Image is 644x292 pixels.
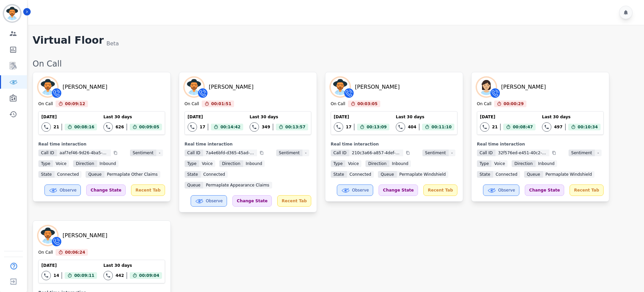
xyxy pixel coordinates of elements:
[285,124,305,130] span: 00:13:57
[188,114,243,120] div: [DATE]
[200,124,205,130] div: 17
[397,171,449,178] span: Permaplate Windshield
[41,114,97,120] div: [DATE]
[211,100,231,107] span: 00:01:51
[38,78,57,96] img: Avatar
[201,171,228,178] span: connected
[220,124,240,130] span: 00:14:42
[185,141,311,147] div: Real time interaction
[396,114,454,120] div: Last 30 days
[449,150,455,156] span: -
[276,150,302,156] span: Sentiment
[346,124,352,130] div: 17
[65,100,85,107] span: 00:09:12
[512,160,535,167] span: Direction
[185,171,201,178] span: State
[525,184,564,196] div: Change State
[345,160,361,167] span: voice
[492,124,498,130] div: 21
[331,78,350,96] img: Avatar
[524,171,543,178] span: Queue
[331,171,347,178] span: State
[185,78,203,96] img: Avatar
[103,263,162,268] div: Last 30 days
[477,141,604,147] div: Real time interaction
[53,160,69,167] span: voice
[595,150,602,156] span: -
[243,160,265,167] span: inbound
[347,171,374,178] span: connected
[38,150,57,156] span: Call ID
[38,226,57,245] img: Avatar
[219,160,243,167] span: Direction
[408,124,416,130] div: 404
[302,150,309,156] span: -
[185,150,203,156] span: Call ID
[185,182,203,189] span: Queue
[491,160,508,167] span: voice
[54,124,59,130] div: 21
[477,150,495,156] span: Call ID
[104,171,160,178] span: Permaplate Other Claims
[337,184,373,196] button: Observe
[209,83,254,91] div: [PERSON_NAME]
[33,34,104,48] h1: Virtual Floor
[250,114,308,120] div: Last 30 days
[38,101,53,107] div: On Call
[60,187,76,193] span: Observe
[139,124,159,130] span: 00:09:05
[366,124,387,130] span: 00:13:09
[501,83,546,91] div: [PERSON_NAME]
[57,150,111,156] span: aaf7ef46-9d26-4ba5-b94d-3f11a9375c82
[199,160,215,167] span: voice
[63,83,107,91] div: [PERSON_NAME]
[191,195,227,207] button: Observe
[74,272,94,279] span: 00:09:11
[4,5,20,22] img: Bordered avatar
[352,187,369,193] span: Observe
[504,100,524,107] span: 00:00:29
[86,184,126,196] div: Change State
[477,78,496,96] img: Avatar
[477,160,492,167] span: Type
[38,250,53,256] div: On Call
[232,195,272,207] div: Change State
[389,160,411,167] span: inbound
[331,150,349,156] span: Call ID
[55,171,82,178] span: connected
[65,249,85,256] span: 00:06:24
[357,100,378,107] span: 00:03:05
[73,160,97,167] span: Direction
[477,171,493,178] span: State
[423,184,457,196] div: Recent Tab
[331,101,345,107] div: On Call
[277,195,311,207] div: Recent Tab
[543,171,595,178] span: Permaplate Windshield
[86,171,104,178] span: Queue
[569,150,595,156] span: Sentiment
[203,150,257,156] span: 7a4e6bfd-d365-45ad-b7c9-b8783b22cd48
[262,124,270,130] div: 349
[431,124,452,130] span: 00:11:10
[63,232,107,240] div: [PERSON_NAME]
[185,160,199,167] span: Type
[578,124,598,130] span: 00:10:34
[355,83,400,91] div: [PERSON_NAME]
[41,263,97,268] div: [DATE]
[206,198,223,204] span: Observe
[378,171,396,178] span: Queue
[331,160,346,167] span: Type
[156,150,163,156] span: -
[365,160,389,167] span: Direction
[422,150,449,156] span: Sentiment
[570,184,603,196] div: Recent Tab
[38,160,53,167] span: Type
[513,124,533,130] span: 00:08:47
[498,187,515,193] span: Observe
[38,171,55,178] span: State
[483,184,519,196] button: Observe
[480,114,536,120] div: [DATE]
[44,184,81,196] button: Observe
[331,141,457,147] div: Real time interaction
[97,160,119,167] span: inbound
